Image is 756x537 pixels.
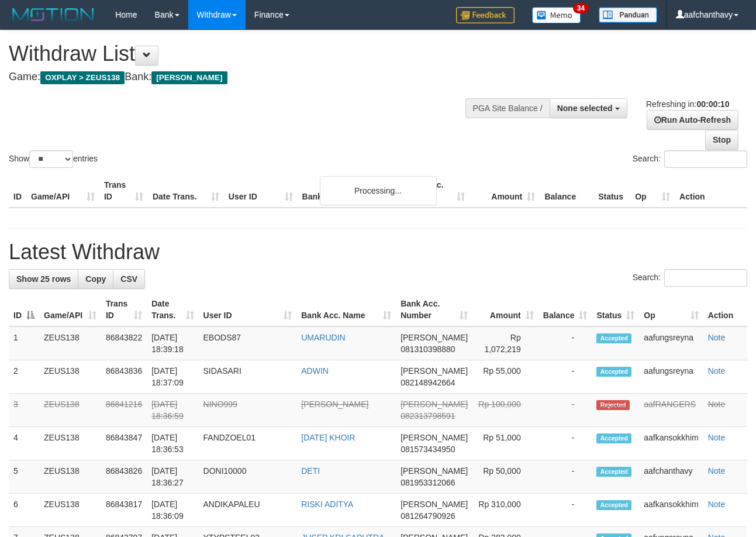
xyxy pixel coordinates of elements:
[147,460,198,494] td: [DATE] 18:36:27
[16,274,71,284] span: Show 25 rows
[639,460,703,494] td: aafchanthavy
[538,360,592,394] td: -
[639,326,703,360] td: aafungsreyna
[573,3,589,13] span: 34
[296,293,396,326] th: Bank Acc. Name: activate to sort column ascending
[401,411,455,421] span: Copy 082313798591 to clipboard
[147,427,198,460] td: [DATE] 18:36:53
[465,98,550,118] div: PGA Site Balance /
[298,174,400,208] th: Bank Acc. Name
[199,293,297,326] th: User ID: activate to sort column ascending
[708,500,726,509] a: Note
[9,269,78,289] a: Show 25 rows
[85,274,106,284] span: Copy
[401,511,455,521] span: Copy 081264790926 to clipboard
[101,394,147,427] td: 86841216
[538,326,592,360] td: -
[633,150,747,168] label: Search:
[401,500,468,509] span: [PERSON_NAME]
[705,130,738,150] a: Stop
[470,174,540,208] th: Amount
[9,460,39,494] td: 5
[401,433,468,442] span: [PERSON_NAME]
[596,367,631,377] span: Accepted
[647,110,738,130] a: Run Auto-Refresh
[147,494,198,527] td: [DATE] 18:36:09
[696,99,729,109] strong: 00:00:10
[39,293,101,326] th: Game/API: activate to sort column ascending
[9,326,39,360] td: 1
[401,333,468,342] span: [PERSON_NAME]
[675,174,747,208] th: Action
[664,150,747,168] input: Search:
[599,7,657,23] img: panduan.png
[39,326,101,360] td: ZEUS138
[101,494,147,527] td: 86843817
[596,333,631,343] span: Accepted
[147,360,198,394] td: [DATE] 18:37:09
[301,400,368,409] a: [PERSON_NAME]
[401,478,455,487] span: Copy 081953312066 to clipboard
[664,269,747,287] input: Search:
[396,293,472,326] th: Bank Acc. Number: activate to sort column ascending
[101,460,147,494] td: 86843826
[401,366,468,376] span: [PERSON_NAME]
[401,445,455,454] span: Copy 081573434950 to clipboard
[39,460,101,494] td: ZEUS138
[472,293,538,326] th: Amount: activate to sort column ascending
[9,240,747,264] h1: Latest Withdraw
[472,326,538,360] td: Rp 1,072,219
[199,360,297,394] td: SIDASARI
[199,427,297,460] td: FANDZOEL01
[550,98,627,118] button: None selected
[708,433,726,442] a: Note
[538,394,592,427] td: -
[120,274,137,284] span: CSV
[39,427,101,460] td: ZEUS138
[9,71,492,83] h4: Game: Bank:
[151,71,227,84] span: [PERSON_NAME]
[148,174,224,208] th: Date Trans.
[472,494,538,527] td: Rp 310,000
[9,150,98,168] label: Show entries
[596,467,631,477] span: Accepted
[113,269,145,289] a: CSV
[29,150,73,168] select: Showentries
[78,269,113,289] a: Copy
[633,269,747,287] label: Search:
[9,360,39,394] td: 2
[401,400,468,409] span: [PERSON_NAME]
[301,333,345,342] a: UMARUDIN
[596,500,631,510] span: Accepted
[703,293,747,326] th: Action
[401,378,455,387] span: Copy 082148942664 to clipboard
[224,174,298,208] th: User ID
[557,104,613,113] span: None selected
[9,42,492,66] h1: Withdraw List
[9,394,39,427] td: 3
[9,174,26,208] th: ID
[646,99,729,109] span: Refreshing in:
[9,494,39,527] td: 6
[708,400,726,409] a: Note
[26,174,99,208] th: Game/API
[199,326,297,360] td: EBODS87
[401,345,455,354] span: Copy 081310398880 to clipboard
[101,360,147,394] td: 86843836
[630,174,675,208] th: Op
[472,360,538,394] td: Rp 55,000
[540,174,593,208] th: Balance
[538,460,592,494] td: -
[199,394,297,427] td: NINO999
[199,460,297,494] td: DONI10000
[472,394,538,427] td: Rp 100,000
[199,494,297,527] td: ANDIKAPALEU
[538,494,592,527] td: -
[39,394,101,427] td: ZEUS138
[456,7,515,23] img: Feedback.jpg
[9,293,39,326] th: ID: activate to sort column descending
[40,71,125,84] span: OXPLAY > ZEUS138
[592,293,639,326] th: Status: activate to sort column ascending
[399,174,470,208] th: Bank Acc. Number
[639,427,703,460] td: aafkansokkhim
